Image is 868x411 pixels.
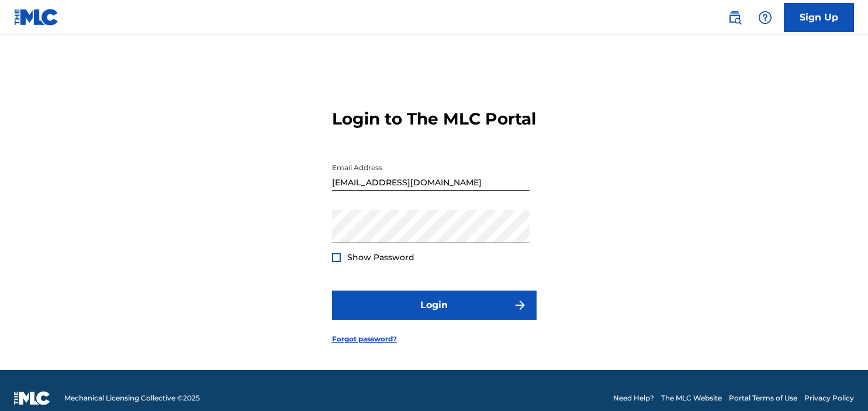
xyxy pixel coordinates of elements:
[332,334,397,344] a: Forgot password?
[723,6,746,29] a: Public Search
[14,9,59,26] img: MLC Logo
[753,6,777,29] div: Help
[332,291,537,320] button: Login
[728,11,742,25] img: search
[332,109,536,129] h3: Login to The MLC Portal
[613,393,654,403] a: Need Help?
[64,393,200,403] span: Mechanical Licensing Collective © 2025
[729,393,797,403] a: Portal Terms of Use
[14,391,50,405] img: logo
[661,393,722,403] a: The MLC Website
[758,11,772,25] img: help
[347,252,414,263] span: Show Password
[513,298,527,312] img: f7272a7cc735f4ea7f67.svg
[784,3,854,32] a: Sign Up
[804,393,854,403] a: Privacy Policy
